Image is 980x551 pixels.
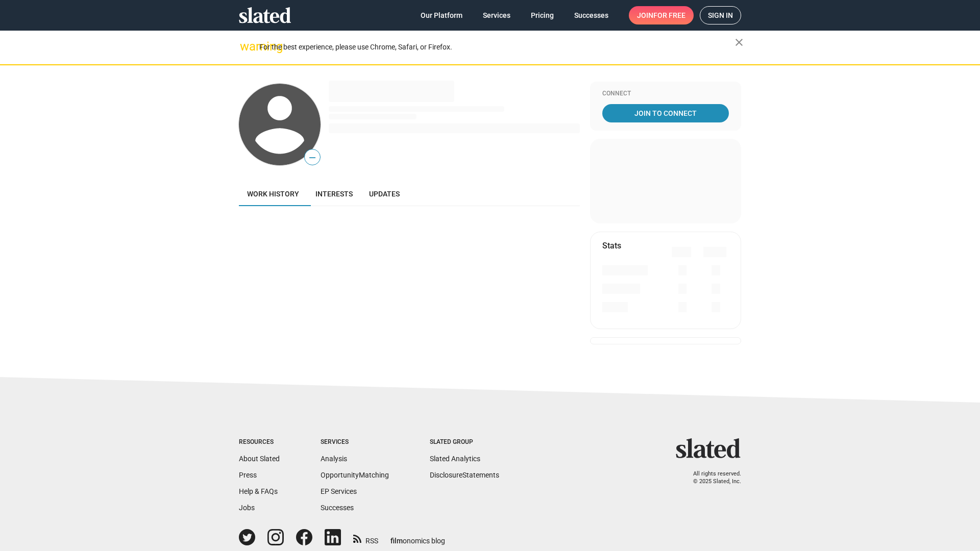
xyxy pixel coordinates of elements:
span: film [390,537,403,545]
p: All rights reserved. © 2025 Slated, Inc. [682,470,741,485]
span: Join [637,6,685,24]
a: Successes [566,6,617,24]
a: Successes [321,504,354,512]
a: Pricing [523,6,562,24]
a: DisclosureStatements [430,471,499,479]
mat-icon: warning [240,40,252,53]
span: Work history [247,190,299,198]
a: OpportunityMatching [321,471,389,479]
span: Successes [574,6,608,24]
a: EP Services [321,487,357,495]
span: Updates [369,190,400,198]
a: Interests [307,182,361,206]
a: RSS [353,530,378,546]
a: Join To Connect [602,104,729,122]
mat-icon: close [733,36,745,48]
span: — [305,151,320,164]
span: Services [483,6,510,24]
div: Resources [239,438,280,446]
div: Connect [602,90,729,98]
span: for free [653,6,685,24]
a: filmonomics blog [390,528,445,546]
mat-card-title: Stats [602,240,621,251]
a: Analysis [321,455,347,463]
a: Work history [239,182,307,206]
span: Interests [315,190,353,198]
a: Jobs [239,504,255,512]
div: Services [321,438,389,446]
a: Help & FAQs [239,487,278,495]
a: Sign in [700,6,741,24]
span: Sign in [708,7,733,24]
a: About Slated [239,455,280,463]
a: Press [239,471,257,479]
a: Updates [361,182,408,206]
a: Services [475,6,519,24]
span: Our Platform [421,6,462,24]
span: Join To Connect [604,104,727,122]
a: Joinfor free [629,6,694,24]
div: Slated Group [430,438,499,446]
a: Our Platform [412,6,471,24]
div: For the best experience, please use Chrome, Safari, or Firefox. [259,40,735,54]
a: Slated Analytics [430,455,480,463]
span: Pricing [531,6,554,24]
